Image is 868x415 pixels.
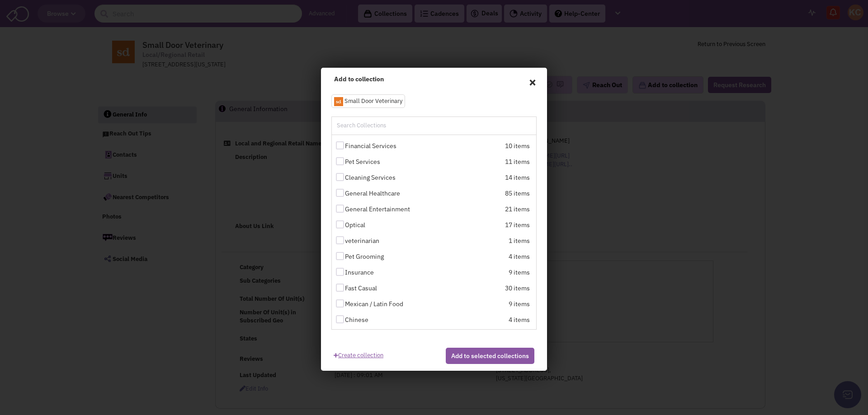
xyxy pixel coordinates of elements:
[336,121,415,131] input: Search Collections
[336,252,435,261] label: Pet Grooming
[435,205,530,216] div: 21 items
[336,315,435,324] label: Chinese
[435,220,530,232] div: 17 items
[336,268,435,277] label: Insurance
[435,284,530,295] div: 30 items
[344,97,402,105] span: Small Door Veterinary
[435,299,530,311] div: 9 items
[336,141,435,150] label: Financial Services
[435,268,530,279] div: 9 items
[336,236,435,245] label: veterinarian
[336,284,435,293] label: Fast Casual
[435,236,530,247] div: 1 items
[336,220,435,229] label: Optical
[435,252,530,263] div: 4 items
[336,157,435,166] label: Pet Services
[435,189,530,200] div: 85 items
[336,299,435,308] label: Mexican / Latin Food
[435,173,530,184] div: 14 items
[336,205,435,214] label: General Entertainment
[336,173,435,182] label: Cleaning Services
[435,315,530,326] div: 4 items
[435,141,530,153] div: 10 items
[435,157,530,168] div: 11 items
[446,348,534,364] button: Add to selected collections
[334,348,383,360] a: Create collection
[528,75,537,89] span: ×
[334,75,534,83] h4: Add to collection
[336,189,435,198] label: General Healthcare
